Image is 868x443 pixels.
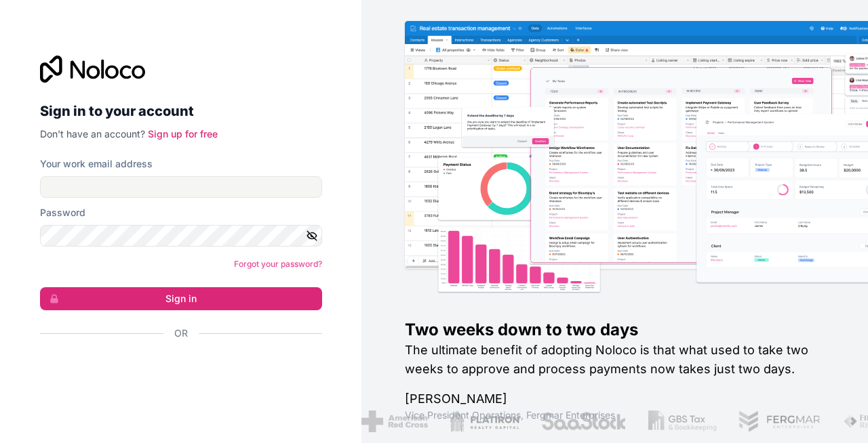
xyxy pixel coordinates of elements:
[148,128,218,140] a: Sign up for free
[405,389,825,408] h1: [PERSON_NAME]
[40,128,145,140] span: Don't have an account?
[40,157,153,171] label: Your work email address
[174,326,188,340] span: Or
[234,259,322,269] a: Forgot your password?
[40,176,322,198] input: Email address
[40,206,85,219] label: Password
[40,225,322,247] input: Password
[405,341,825,379] h2: The ultimate benefit of adopting Noloco is that what used to take two weeks to approve and proces...
[405,319,825,341] h1: Two weeks down to two days
[40,99,322,123] h2: Sign in to your account
[405,408,825,422] h1: Vice President Operations , Fergmar Enterprises
[361,410,427,432] img: /assets/american-red-cross-BAupjrZR.png
[40,287,322,310] button: Sign in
